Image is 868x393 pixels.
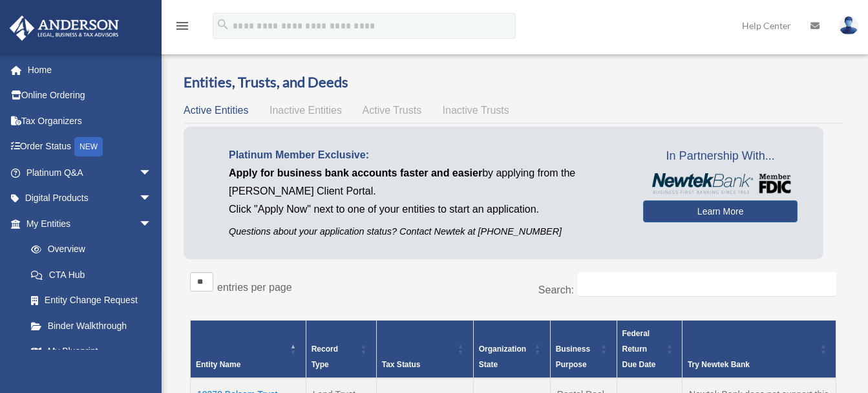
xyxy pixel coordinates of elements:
span: Active Trusts [363,105,422,116]
a: menu [175,23,190,34]
a: My Entitiesarrow_drop_down [9,211,165,237]
a: Digital Productsarrow_drop_down [9,186,171,211]
span: Inactive Trusts [443,105,509,116]
a: My Blueprint [18,339,165,365]
a: Online Ordering [9,83,171,109]
th: Organization State: Activate to sort [473,320,550,378]
span: Record Type [312,345,338,369]
span: arrow_drop_down [139,160,165,186]
span: Active Entities [184,105,248,116]
span: arrow_drop_down [139,211,165,237]
th: Try Newtek Bank : Activate to sort [682,320,836,378]
a: Tax Organizers [9,108,171,134]
th: Federal Return Due Date: Activate to sort [617,320,682,378]
th: Record Type: Activate to sort [306,320,376,378]
th: Business Purpose: Activate to sort [550,320,617,378]
span: Apply for business bank accounts faster and easier [229,167,482,178]
th: Entity Name: Activate to invert sorting [191,320,306,378]
th: Tax Status: Activate to sort [376,320,473,378]
i: menu [175,18,190,34]
img: User Pic [839,16,858,35]
a: Order StatusNEW [9,134,171,160]
div: Try Newtek Bank [688,357,816,372]
p: by applying from the [PERSON_NAME] Client Portal. [229,164,624,200]
h3: Entities, Trusts, and Deeds [184,72,843,92]
a: Entity Change Request [18,288,165,313]
p: Questions about your application status? Contact Newtek at [PHONE_NUMBER] [229,224,624,240]
a: Platinum Q&Aarrow_drop_down [9,160,171,186]
label: entries per page [217,282,292,293]
a: CTA Hub [18,262,165,288]
span: In Partnership With... [643,146,798,167]
i: search [216,17,230,32]
a: Overview [18,237,158,262]
a: Learn More [643,200,798,222]
span: Business Purpose [556,345,590,369]
span: arrow_drop_down [139,186,165,212]
p: Click "Apply Now" next to one of your entities to start an application. [229,200,624,218]
span: Inactive Entities [270,105,342,116]
p: Platinum Member Exclusive: [229,146,624,164]
img: NewtekBankLogoSM.png [650,173,791,194]
span: Federal Return Due Date [622,329,656,369]
label: Search: [538,284,574,295]
div: NEW [74,137,103,156]
a: Home [9,57,171,83]
img: Anderson Advisors Platinum Portal [6,16,123,41]
a: Binder Walkthrough [18,313,165,339]
span: Tax Status [382,360,421,369]
span: Entity Name [196,360,240,369]
span: Organization State [479,345,526,369]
